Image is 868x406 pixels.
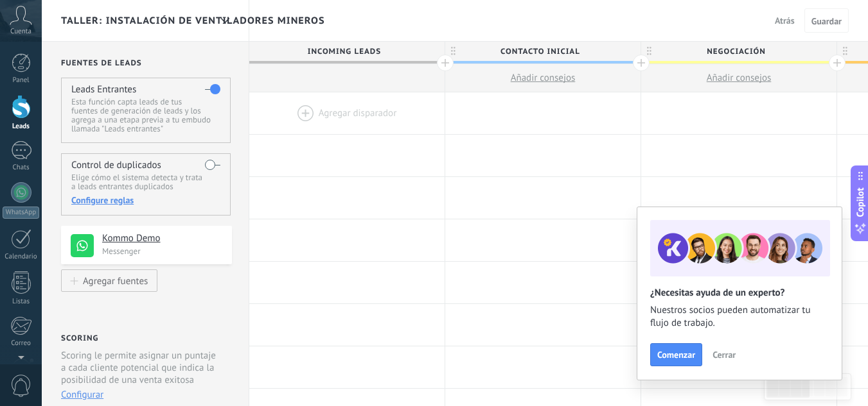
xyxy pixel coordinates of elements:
span: Contacto inicial [445,42,634,62]
div: Chats [3,164,40,172]
span: Añadir consejos [707,72,772,84]
button: Añadir consejos [641,64,837,92]
h2: ¿Necesitas ayuda de un experto? [650,287,829,299]
p: Scoring le permite asignar un puntaje a cada cliente potencial que indica la posibilidad de una v... [61,350,221,386]
div: Panel [3,76,40,85]
div: Leads [3,123,40,131]
div: Contacto inicial [445,42,641,61]
h4: Leads Entrantes [71,83,136,96]
div: Agregar fuentes [83,275,148,286]
button: Añadir consejos [445,64,641,92]
button: Atrás [770,11,800,30]
span: Comenzar [657,350,695,359]
div: Negociación [641,42,837,61]
p: Elige cómo el sistema detecta y trata a leads entrantes duplicados [71,173,220,191]
span: Negociación [641,42,830,62]
div: Incoming leads [249,42,445,61]
div: WhatsApp [3,207,39,219]
span: Añadir consejos [511,72,576,84]
div: Embudo de ventas [214,8,236,33]
div: Listas [3,298,40,306]
h4: Control de duplicados [71,159,161,171]
span: Atrás [775,15,795,26]
div: Calendario [3,253,40,261]
button: Comenzar [650,343,702,366]
h2: Fuentes de leads [61,58,232,68]
span: Copilot [854,187,867,217]
span: Nuestros socios pueden automatizar tu flujo de trabajo. [650,304,829,330]
button: Guardar [804,8,849,33]
span: Incoming leads [249,42,438,62]
span: Guardar [811,17,842,26]
p: Esta función capta leads de tus fuentes de generación de leads y los agrega a una etapa previa a ... [71,97,220,133]
p: Messenger [102,246,224,257]
span: Cuenta [10,28,31,36]
button: Cerrar [707,345,741,364]
h2: Scoring [61,334,98,343]
button: Configurar [61,389,103,401]
div: Configure reglas [71,194,220,206]
div: Correo [3,339,40,348]
button: Agregar fuentes [61,269,157,292]
h4: Kommo Demo [102,232,222,245]
span: Cerrar [713,350,736,359]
